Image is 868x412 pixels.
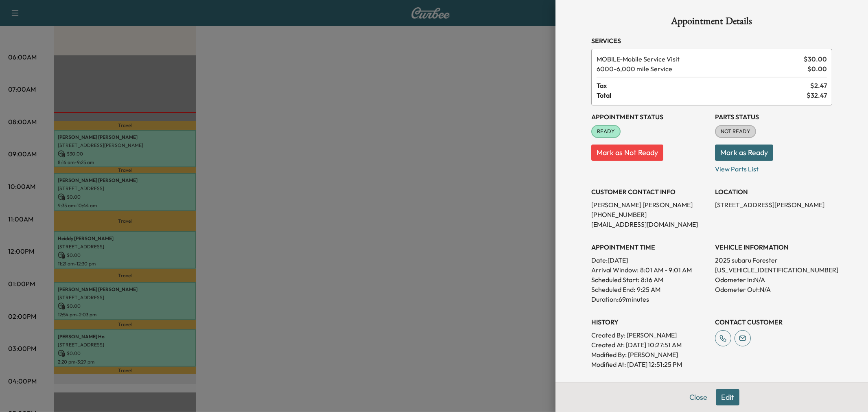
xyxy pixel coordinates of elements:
[591,112,708,122] h3: Appointment Status
[592,127,620,136] span: READY
[715,187,832,197] h3: LOCATION
[591,200,708,210] p: [PERSON_NAME] [PERSON_NAME]
[715,161,832,174] p: View Parts List
[715,285,832,294] p: Odometer Out: N/A
[715,265,832,275] p: [US_VEHICLE_IDENTIFICATION_NUMBER]
[597,90,807,100] span: Total
[591,317,708,327] h3: History
[715,255,832,265] p: 2025 subaru Forester
[591,36,832,46] h3: Services
[716,389,739,405] button: Edit
[591,350,708,359] p: Modified By : [PERSON_NAME]
[715,200,832,210] p: [STREET_ADDRESS][PERSON_NAME]
[597,54,800,64] span: Mobile Service Visit
[807,90,827,100] span: $ 32.47
[810,81,827,90] span: $ 2.47
[715,112,832,122] h3: Parts Status
[640,265,692,275] span: 8:01 AM - 9:01 AM
[591,145,663,161] button: Mark as Not Ready
[591,16,832,29] h1: Appointment Details
[591,219,708,229] p: [EMAIL_ADDRESS][DOMAIN_NAME]
[591,330,708,340] p: Created By : [PERSON_NAME]
[597,64,804,74] span: 6,000 mile Service
[637,285,660,294] p: 9:25 AM
[597,81,810,90] span: Tax
[591,285,635,294] p: Scheduled End:
[591,359,708,369] p: Modified At : [DATE] 12:51:25 PM
[807,64,827,74] span: $ 0.00
[591,255,708,265] p: Date: [DATE]
[591,187,708,197] h3: CUSTOMER CONTACT INFO
[715,242,832,252] h3: VEHICLE INFORMATION
[641,275,663,285] p: 8:16 AM
[715,275,832,285] p: Odometer In: N/A
[591,275,639,285] p: Scheduled Start:
[591,294,708,304] p: Duration: 69 minutes
[804,54,827,64] span: $ 30.00
[684,389,713,405] button: Close
[715,145,773,161] button: Mark as Ready
[715,317,832,327] h3: CONTACT CUSTOMER
[591,242,708,252] h3: APPOINTMENT TIME
[591,265,708,275] p: Arrival Window:
[591,340,708,350] p: Created At : [DATE] 10:27:51 AM
[591,210,708,219] p: [PHONE_NUMBER]
[716,127,755,136] span: NOT READY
